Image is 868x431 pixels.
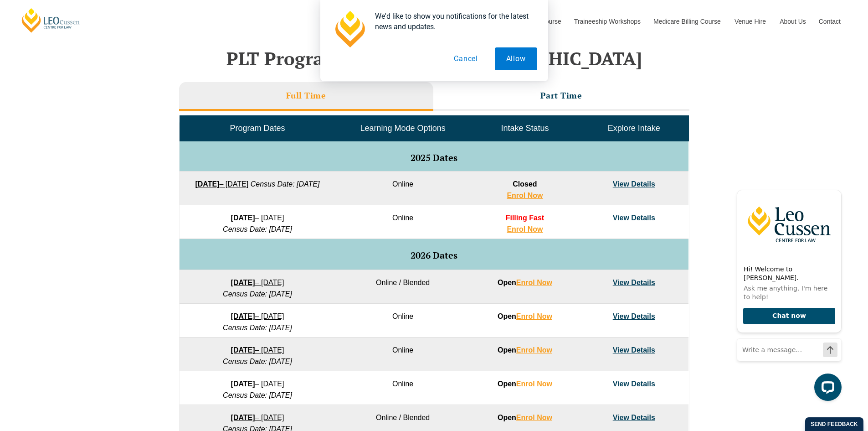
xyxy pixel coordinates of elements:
td: Online / Blended [335,270,470,304]
a: View Details [613,180,655,188]
em: Census Date: [DATE] [223,391,292,399]
em: Census Date: [DATE] [223,358,292,365]
a: View Details [613,312,655,320]
h3: Full Time [286,90,326,101]
strong: Open [498,414,552,421]
strong: [DATE] [231,346,255,354]
span: Intake Status [501,124,549,133]
span: 2025 Dates [411,151,457,164]
span: 2026 Dates [411,249,457,261]
span: Filling Fast [506,214,544,222]
span: Program Dates [230,124,285,133]
a: [DATE]– [DATE] [231,214,284,222]
strong: [DATE] [231,312,255,320]
a: Enrol Now [516,279,552,286]
em: Census Date: [DATE] [223,225,292,233]
em: Census Date: [DATE] [223,290,292,298]
a: [DATE]– [DATE] [195,180,248,188]
em: Census Date: [DATE] [223,324,292,332]
a: View Details [613,346,655,354]
strong: [DATE] [231,380,255,388]
div: We'd like to show you notifications for the latest news and updates. [368,11,537,32]
h3: Part Time [540,90,582,101]
td: Online [335,338,470,371]
iframe: LiveChat chat widget [729,181,845,408]
a: Enrol Now [507,225,543,233]
img: notification icon [331,11,368,47]
strong: Open [498,380,552,388]
a: Enrol Now [516,414,552,421]
td: Online [335,371,470,405]
td: Online [335,205,470,239]
a: Enrol Now [507,192,543,199]
strong: Open [498,346,552,354]
span: Learning Mode Options [360,124,446,133]
a: View Details [613,279,655,286]
a: View Details [613,214,655,222]
td: Online [335,171,470,205]
em: Census Date: [DATE] [251,180,320,188]
a: [DATE]– [DATE] [231,414,284,421]
strong: [DATE] [195,180,219,188]
a: View Details [613,414,655,421]
strong: [DATE] [231,279,255,286]
a: Enrol Now [516,312,552,320]
strong: [DATE] [231,214,255,222]
a: [DATE]– [DATE] [231,312,284,320]
strong: [DATE] [231,414,255,421]
strong: Open [498,312,552,320]
a: View Details [613,380,655,388]
button: Cancel [442,47,489,70]
td: Online [335,304,470,338]
a: [DATE]– [DATE] [231,346,284,354]
span: Closed [513,180,537,188]
a: [DATE]– [DATE] [231,279,284,286]
strong: Open [498,279,552,286]
a: Enrol Now [516,380,552,388]
a: Enrol Now [516,346,552,354]
span: Explore Intake [608,124,660,133]
button: Allow [495,47,537,70]
a: [DATE]– [DATE] [231,380,284,388]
